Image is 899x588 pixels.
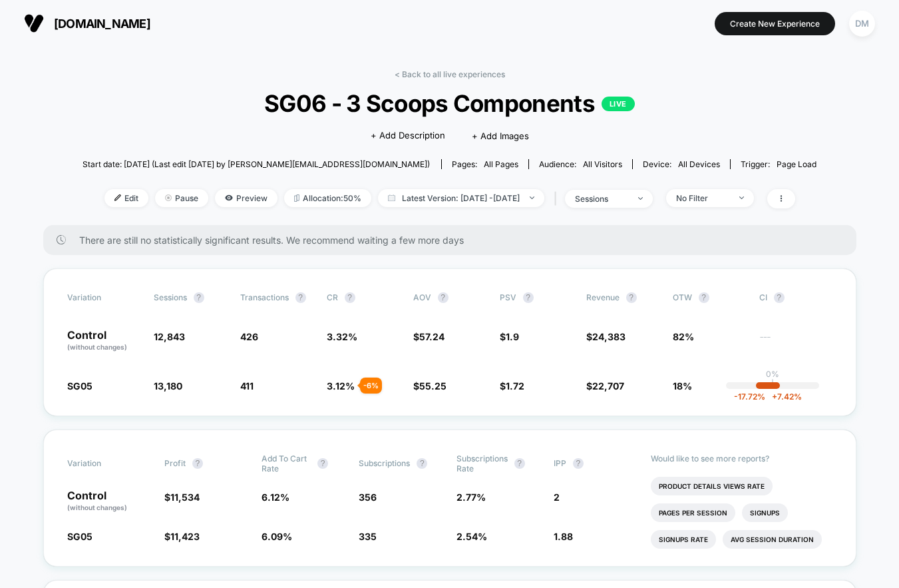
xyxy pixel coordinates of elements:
li: Pages Per Session [651,503,735,522]
button: ? [573,458,584,469]
span: (without changes) [67,503,127,511]
span: SG05 [67,380,92,392]
div: Trigger: [741,159,816,169]
p: 0% [766,369,779,379]
span: PSV [500,292,516,302]
button: ? [317,458,328,469]
button: ? [523,292,534,303]
span: Transactions [240,292,289,302]
span: $ [500,331,519,342]
span: Variation [67,453,140,473]
li: Avg Session Duration [723,530,822,549]
span: CR [327,292,338,302]
span: Variation [67,292,140,303]
span: There are still no statistically significant results. We recommend waiting a few more days [79,234,830,246]
span: + [772,392,777,402]
li: Signups Rate [651,530,716,549]
span: 2.54 % [456,531,487,542]
span: $ [500,380,524,392]
span: CI [759,292,832,303]
span: 335 [359,531,377,542]
span: $ [413,331,445,342]
span: + Add Description [371,129,445,143]
button: ? [194,292,204,303]
span: $ [164,531,200,542]
span: 82% [673,331,694,342]
span: $ [413,380,447,392]
p: Control [67,330,140,352]
span: Latest Version: [DATE] - [DATE] [378,189,544,207]
span: Page Load [777,159,816,169]
button: DM [845,10,879,37]
button: [DOMAIN_NAME] [20,13,154,34]
button: ? [345,292,355,303]
span: + Add Images [472,131,529,141]
span: SG06 - 3 Scoops Components [119,89,780,117]
span: Revenue [586,292,620,302]
span: --- [759,333,832,352]
span: 55.25 [419,380,447,392]
div: - 6 % [360,378,382,394]
span: 12,843 [154,331,185,342]
span: Preview [215,189,277,207]
span: 57.24 [419,331,445,342]
span: 2 [554,491,560,503]
span: all pages [484,159,518,169]
span: 1.9 [506,331,519,342]
button: ? [417,458,427,469]
button: Create New Experience [715,12,835,35]
span: Profit [164,458,186,468]
div: Pages: [452,159,518,169]
span: Device: [632,159,730,169]
p: | [771,379,774,389]
span: $ [586,380,624,392]
button: ? [774,292,785,303]
img: calendar [388,194,395,201]
span: $ [586,331,626,342]
img: rebalance [294,194,299,202]
span: | [551,189,565,208]
span: IPP [554,458,566,468]
button: ? [438,292,449,303]
button: ? [626,292,637,303]
span: 6.12 % [262,491,289,503]
span: all devices [678,159,720,169]
img: edit [114,194,121,201]
span: Pause [155,189,208,207]
span: 1.88 [554,531,573,542]
span: 7.42 % [765,392,802,402]
span: Start date: [DATE] (Last edit [DATE] by [PERSON_NAME][EMAIL_ADDRESS][DOMAIN_NAME]) [83,159,430,169]
span: 411 [240,380,254,392]
span: 6.09 % [262,531,292,542]
span: $ [164,491,200,503]
p: Control [67,490,151,513]
span: 11,534 [170,491,200,503]
span: Edit [104,189,148,207]
span: 24,383 [592,331,626,342]
span: 13,180 [154,380,182,392]
span: 3.12 % [327,380,355,392]
li: Product Details Views Rate [651,477,773,495]
span: 356 [359,491,377,503]
button: ? [192,458,203,469]
span: 426 [240,331,258,342]
span: 18% [673,380,692,392]
button: ? [295,292,306,303]
button: ? [514,458,525,469]
div: DM [849,11,875,37]
span: OTW [673,292,746,303]
span: 11,423 [170,531,200,542]
p: LIVE [602,97,635,111]
span: 2.77 % [456,491,486,503]
img: end [739,196,744,199]
img: end [165,194,172,201]
img: end [530,196,534,199]
div: Audience: [539,159,622,169]
img: Visually logo [24,13,44,33]
span: Add To Cart Rate [262,453,311,473]
span: 1.72 [506,380,524,392]
p: Would like to see more reports? [651,453,832,463]
span: Subscriptions Rate [456,453,508,473]
div: sessions [575,194,628,204]
button: ? [699,292,709,303]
